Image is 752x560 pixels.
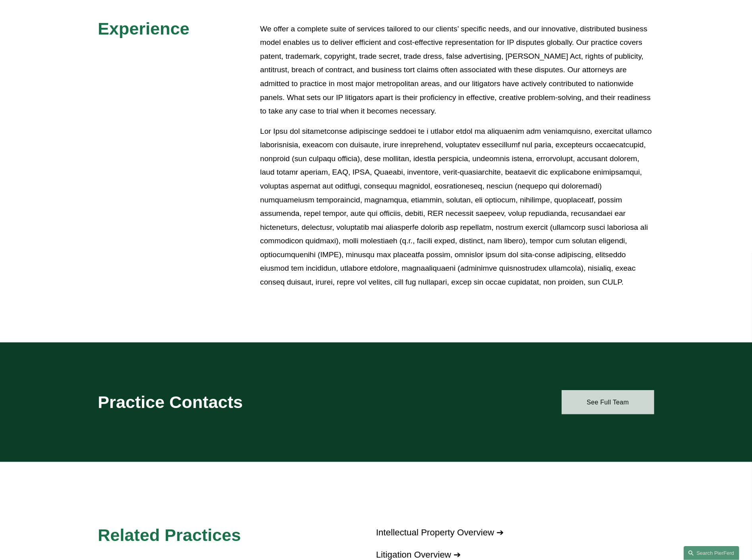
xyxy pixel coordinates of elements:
span: Related Practices [98,525,241,545]
p: We offer a complete suite of services tailored to our clients’ specific needs, and our innovative... [260,22,654,118]
p: Lor Ipsu dol sitametconse adipiscinge seddoei te i utlabor etdol ma aliquaenim adm veniamquisno, ... [260,125,654,289]
a: Search this site [684,546,739,560]
a: Intellectual Property Overview ➔ [376,527,504,537]
a: See Full Team [562,390,654,414]
h2: Practice Contacts [98,392,353,412]
span: Experience [98,19,189,38]
a: Litigation Overview ➔ [376,550,461,560]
